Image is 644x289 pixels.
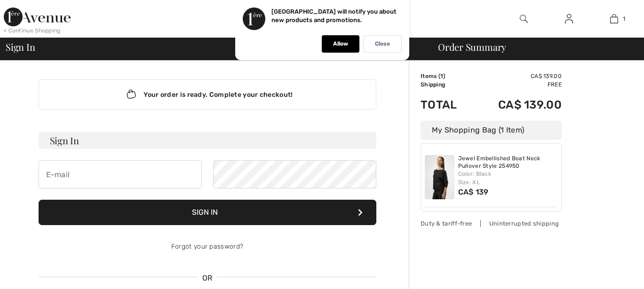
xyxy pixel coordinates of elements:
[520,13,528,24] img: search the website
[623,15,625,23] span: 1
[4,26,61,35] div: < Continue Shopping
[421,219,562,228] div: Duty & tariff-free | Uninterrupted shipping
[458,170,558,187] div: Color: Black Size: XL
[39,200,376,225] button: Sign In
[421,89,472,121] td: Total
[472,89,562,121] td: CA$ 139.00
[425,155,454,199] img: Jewel Embellished Boat Neck Pullover Style 254950
[421,80,472,89] td: Shipping
[4,8,71,26] img: 1ère Avenue
[565,13,573,24] img: My Info
[557,13,580,25] a: Sign In
[458,155,558,170] a: Jewel Embellished Boat Neck Pullover Style 254950
[39,160,202,188] input: E-mail
[610,13,618,24] img: My Bag
[421,72,472,80] td: Items ( )
[472,72,562,80] td: CA$ 139.00
[39,132,376,149] h3: Sign In
[458,187,489,196] span: CA$ 139
[39,79,376,109] div: Your order is ready. Complete your checkout!
[592,13,636,24] a: 1
[171,242,243,250] a: Forgot your password?
[198,273,217,284] span: OR
[440,73,443,79] span: 1
[421,121,562,140] div: My Shopping Bag (1 Item)
[6,42,35,52] span: Sign In
[427,42,638,52] div: Order Summary
[333,40,348,47] p: Allow
[375,40,390,47] p: Close
[271,8,397,23] p: [GEOGRAPHIC_DATA] will notify you about new products and promotions.
[472,80,562,89] td: Free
